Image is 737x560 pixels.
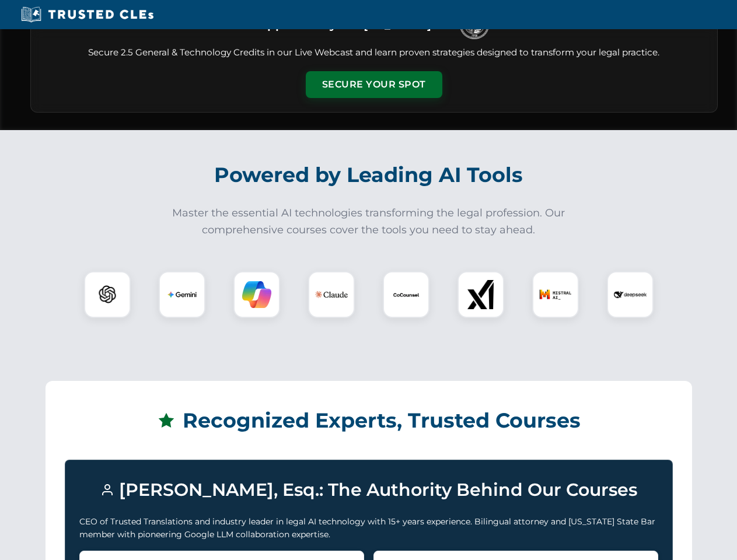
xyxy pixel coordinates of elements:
[45,46,703,60] p: Secure 2.5 General & Technology Credits in our Live Webcast and learn proven strategies designed ...
[308,271,355,318] div: Claude
[315,278,348,311] img: Claude Logo
[539,278,572,311] img: Mistral AI Logo
[383,271,429,318] div: CoCounsel
[614,278,647,311] img: DeepSeek Logo
[159,271,205,318] div: Gemini
[607,271,654,318] div: DeepSeek
[65,400,673,441] h2: Recognized Experts, Trusted Courses
[233,271,280,318] div: Copilot
[466,280,495,309] img: xAI Logo
[18,6,157,23] img: Trusted CLEs
[79,474,658,506] h3: [PERSON_NAME], Esq.: The Authority Behind Our Courses
[167,280,197,309] img: Gemini Logo
[165,205,573,239] p: Master the essential AI technologies transforming the legal profession. Our comprehensive courses...
[392,280,421,309] img: CoCounsel Logo
[457,271,504,318] div: xAI
[242,280,271,309] img: Copilot Logo
[46,155,692,195] h2: Powered by Leading AI Tools
[84,271,131,318] div: ChatGPT
[90,278,124,311] img: ChatGPT Logo
[79,515,658,541] p: CEO of Trusted Translations and industry leader in legal AI technology with 15+ years experience....
[306,71,442,98] button: Secure Your Spot
[532,271,579,318] div: Mistral AI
